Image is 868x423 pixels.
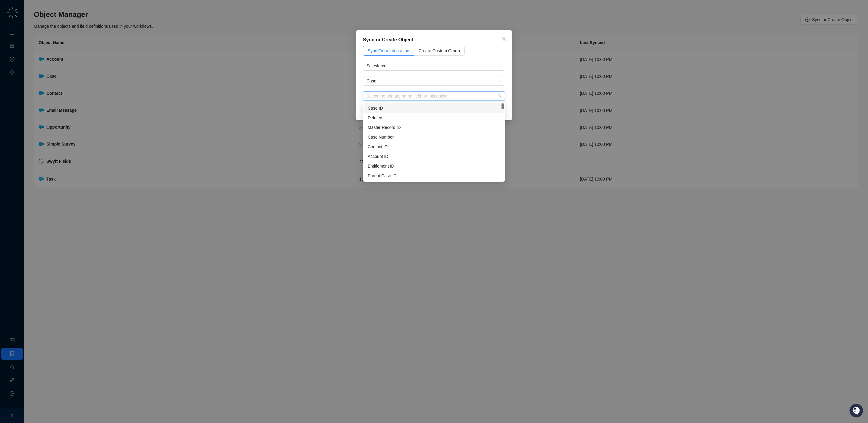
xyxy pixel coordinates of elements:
div: Deleted [368,114,500,121]
div: Sync or Create Object [363,36,505,43]
span: Pylon [60,100,73,104]
a: 📚Docs [4,82,25,93]
button: Close [499,34,509,43]
span: Docs [12,85,22,91]
span: Status [33,85,46,91]
div: We're offline, we'll be back soon [20,61,79,66]
div: Account ID [368,153,500,160]
span: Case [366,76,502,85]
iframe: Open customer support [849,403,865,419]
a: 📶Status [25,82,49,93]
div: Master Record ID [368,124,500,131]
p: Welcome 👋 [6,24,110,34]
div: Parent Case ID [368,172,500,179]
div: Start new chat [20,55,99,61]
div: Contact ID [368,143,500,150]
div: 📶 [27,85,32,90]
span: close [502,36,506,41]
h2: How can we help? [6,34,110,44]
span: Salesforce [366,61,502,70]
div: Contact ID [364,142,504,152]
div: Case ID [368,105,500,111]
img: 5124521997842_fc6d7dfcefe973c2e489_88.png [6,55,17,66]
div: 📚 [6,85,11,90]
div: Case ID [364,103,504,113]
div: Master Record ID [364,123,504,132]
span: Sync From Integration [368,48,409,53]
div: Case Number [364,132,504,142]
div: Parent Case ID [364,171,504,181]
span: Create Custom Group [419,48,460,53]
div: Deleted [364,113,504,123]
img: Swyft AI [6,6,18,18]
button: Start new chat [102,57,110,64]
div: Entitlement ID [368,163,500,169]
div: Entitlement ID [364,161,504,171]
div: Case Number [368,134,500,140]
a: Powered byPylon [42,99,73,104]
div: Account ID [364,152,504,161]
